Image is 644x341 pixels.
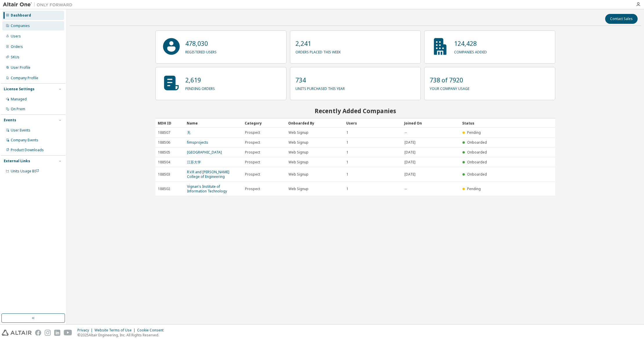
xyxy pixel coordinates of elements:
[346,118,400,128] div: Users
[11,24,30,28] div: Companies
[158,172,170,177] span: 188503
[454,39,487,48] p: 124,428
[347,172,349,177] span: 1
[185,76,215,84] p: 2,619
[64,330,72,336] img: youtube.svg
[467,150,487,155] span: Onboarded
[289,140,309,145] span: Web Signup
[11,138,38,142] div: Company Events
[404,130,407,135] span: --
[77,333,167,338] p: © 2025 Altair Engineering, Inc. All Rights Reserved.
[289,172,309,177] span: Web Signup
[245,140,260,145] span: Prospect
[11,128,30,133] div: User Events
[347,187,349,191] span: 1
[245,187,260,191] span: Prospect
[35,330,41,336] img: facebook.svg
[347,160,349,165] span: 1
[137,328,167,333] div: Cookie Consent
[187,184,227,194] a: Vignan's Institute of Information Technology
[467,140,487,145] span: Onboarded
[467,172,487,177] span: Onboarded
[404,160,416,165] span: [DATE]
[11,34,21,39] div: Users
[3,2,75,8] img: Altair One
[158,160,170,165] span: 188504
[404,140,416,145] span: [DATE]
[11,65,30,70] div: User Profile
[185,84,215,91] p: pending orders
[4,118,16,122] div: Events
[95,328,137,333] div: Website Terms of Use
[54,330,60,336] img: linkedin.svg
[158,187,170,191] span: 188502
[467,160,487,165] span: Onboarded
[158,118,182,128] div: MDH ID
[295,39,341,48] p: 2,241
[295,48,341,55] p: orders placed this week
[454,48,487,55] p: companies added
[404,118,458,128] div: Joined On
[187,130,191,135] a: 无
[289,130,309,135] span: Web Signup
[347,150,349,155] span: 1
[187,118,240,128] div: Name
[289,150,309,155] span: Web Signup
[2,330,32,336] img: altair_logo.svg
[245,130,260,135] span: Prospect
[11,107,25,111] div: On Prem
[404,150,416,155] span: [DATE]
[158,140,170,145] span: 188506
[467,186,481,191] span: Pending
[185,39,217,48] p: 478,030
[404,172,416,177] span: [DATE]
[187,169,229,179] a: R.V.R and [PERSON_NAME] College of Engineering
[185,48,217,55] p: registered users
[430,84,469,91] p: your company usage
[295,84,345,91] p: units purchased this year
[4,87,35,91] div: License Settings
[11,148,44,152] div: Product Downloads
[288,118,342,128] div: Onboarded By
[4,159,30,163] div: External Links
[295,76,345,84] p: 734
[187,150,222,155] a: [GEOGRAPHIC_DATA]
[11,55,19,59] div: SKUs
[11,169,39,174] span: Units Usage BI
[77,328,95,333] div: Privacy
[245,150,260,155] span: Prospect
[155,107,556,115] h2: Recently Added Companies
[289,187,309,191] span: Web Signup
[45,330,51,336] img: instagram.svg
[245,118,284,128] div: Category
[187,160,201,165] a: 江苏大学
[11,97,27,102] div: Managed
[11,13,31,18] div: Dashboard
[11,44,23,49] div: Orders
[289,160,309,165] span: Web Signup
[245,160,260,165] span: Prospect
[430,76,469,84] p: 738 of 7920
[11,76,38,80] div: Company Profile
[404,187,407,191] span: --
[467,130,481,135] span: Pending
[347,130,349,135] span: 1
[605,14,638,24] button: Contact Sales
[158,150,170,155] span: 188505
[187,140,208,145] a: fimsprojects
[462,118,521,128] div: Status
[347,140,349,145] span: 1
[245,172,260,177] span: Prospect
[158,130,170,135] span: 188507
